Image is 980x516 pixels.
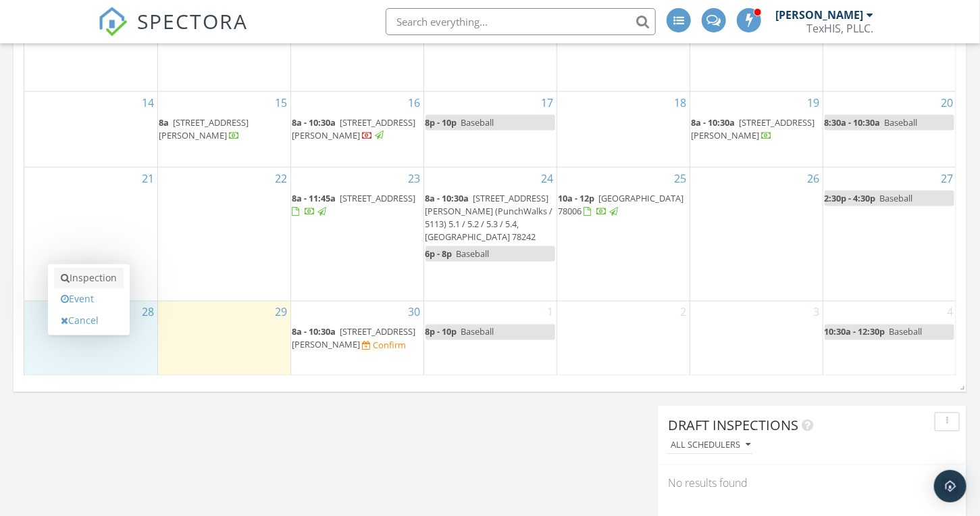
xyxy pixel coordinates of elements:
[559,192,684,217] a: 10a - 12p [GEOGRAPHIC_DATA] 78006
[425,191,555,245] a: 8a - 10:30a [STREET_ADDRESS][PERSON_NAME] (PunchWalks / 5113) 5.1 / 5.2 / 5.3 / 5.4, [GEOGRAPHIC_...
[672,168,690,189] a: Go to September 25, 2025
[290,167,423,301] td: Go to September 23, 2025
[292,326,336,338] span: 8a - 10:30a
[386,8,656,35] input: Search everything...
[273,168,290,189] a: Go to September 22, 2025
[823,91,956,167] td: Go to September 20, 2025
[692,115,821,144] a: 8a - 10:30a [STREET_ADDRESS][PERSON_NAME]
[944,302,956,323] a: Go to October 4, 2025
[157,301,290,376] td: Go to September 29, 2025
[373,340,407,351] div: Confirm
[825,326,885,338] span: 10:30a - 12:30p
[880,192,913,204] span: Baseball
[425,192,469,204] span: 8a - 10:30a
[98,18,248,47] a: SPECTORA
[823,301,956,376] td: Go to October 4, 2025
[140,302,157,323] a: Go to September 28, 2025
[363,339,407,352] a: Confirm
[292,115,422,144] a: 8a - 10:30a [STREET_ADDRESS][PERSON_NAME]
[137,7,248,35] span: SPECTORA
[557,91,690,167] td: Go to September 18, 2025
[425,192,553,243] span: [STREET_ADDRESS][PERSON_NAME] (PunchWalks / 5113) 5.1 / 5.2 / 5.3 / 5.4, [GEOGRAPHIC_DATA] 78242
[671,441,750,450] div: All schedulers
[934,470,966,502] div: Open Intercom Messenger
[292,191,422,220] a: 8a - 11:45a [STREET_ADDRESS]
[423,167,557,301] td: Go to September 24, 2025
[24,167,157,301] td: Go to September 21, 2025
[557,167,690,301] td: Go to September 25, 2025
[54,268,124,289] a: Inspection
[159,116,170,128] span: 8a
[559,192,684,217] span: [GEOGRAPHIC_DATA] 78006
[775,8,863,22] div: [PERSON_NAME]
[678,302,690,323] a: Go to October 2, 2025
[24,301,157,376] td: Go to September 28, 2025
[159,115,289,144] a: 8a [STREET_ADDRESS][PERSON_NAME]
[668,417,798,435] span: Draft Inspections
[98,7,128,37] img: The Best Home Inspection Software - Spectora
[889,326,923,338] span: Baseball
[805,168,823,189] a: Go to September 26, 2025
[690,91,823,167] td: Go to September 19, 2025
[559,191,688,220] a: 10a - 12p [GEOGRAPHIC_DATA] 78006
[825,116,881,128] span: 8:30a - 10:30a
[290,91,423,167] td: Go to September 16, 2025
[825,192,876,204] span: 2:30p - 4:30p
[54,310,124,332] a: Cancel
[690,167,823,301] td: Go to September 26, 2025
[292,116,416,141] a: 8a - 10:30a [STREET_ADDRESS][PERSON_NAME]
[461,116,494,128] span: Baseball
[157,167,290,301] td: Go to September 22, 2025
[938,92,956,114] a: Go to September 20, 2025
[54,289,124,310] a: Event
[425,248,453,260] span: 6p - 8p
[159,116,249,141] a: 8a [STREET_ADDRESS][PERSON_NAME]
[423,301,557,376] td: Go to October 1, 2025
[692,116,815,141] span: [STREET_ADDRESS][PERSON_NAME]
[406,302,423,323] a: Go to September 30, 2025
[692,116,815,141] a: 8a - 10:30a [STREET_ADDRESS][PERSON_NAME]
[292,325,422,354] a: 8a - 10:30a [STREET_ADDRESS][PERSON_NAME] Confirm
[273,92,290,114] a: Go to September 15, 2025
[690,301,823,376] td: Go to October 3, 2025
[806,22,873,35] div: TexHIS, PLLC.
[157,91,290,167] td: Go to September 15, 2025
[539,168,557,189] a: Go to September 24, 2025
[805,92,823,114] a: Go to September 19, 2025
[692,116,736,128] span: 8a - 10:30a
[273,302,290,323] a: Go to September 29, 2025
[292,192,336,204] span: 8a - 11:45a
[340,192,416,204] span: [STREET_ADDRESS]
[938,168,956,189] a: Go to September 27, 2025
[823,167,956,301] td: Go to September 27, 2025
[425,192,553,243] a: 8a - 10:30a [STREET_ADDRESS][PERSON_NAME] (PunchWalks / 5113) 5.1 / 5.2 / 5.3 / 5.4, [GEOGRAPHIC_...
[658,465,966,502] div: No results found
[545,302,557,323] a: Go to October 1, 2025
[292,192,416,217] a: 8a - 11:45a [STREET_ADDRESS]
[559,192,595,204] span: 10a - 12p
[461,326,494,338] span: Baseball
[140,92,157,114] a: Go to September 14, 2025
[811,302,823,323] a: Go to October 3, 2025
[292,116,416,141] span: [STREET_ADDRESS][PERSON_NAME]
[672,92,690,114] a: Go to September 18, 2025
[140,168,157,189] a: Go to September 21, 2025
[539,92,557,114] a: Go to September 17, 2025
[406,92,423,114] a: Go to September 16, 2025
[290,301,423,376] td: Go to September 30, 2025
[423,91,557,167] td: Go to September 17, 2025
[885,116,918,128] span: Baseball
[557,301,690,376] td: Go to October 2, 2025
[292,116,336,128] span: 8a - 10:30a
[292,326,416,351] a: 8a - 10:30a [STREET_ADDRESS][PERSON_NAME]
[406,168,423,189] a: Go to September 23, 2025
[159,116,249,141] span: [STREET_ADDRESS][PERSON_NAME]
[425,326,457,338] span: 8p - 10p
[292,326,416,351] span: [STREET_ADDRESS][PERSON_NAME]
[425,116,457,128] span: 8p - 10p
[24,91,157,167] td: Go to September 14, 2025
[668,437,753,455] button: All schedulers
[457,248,490,260] span: Baseball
